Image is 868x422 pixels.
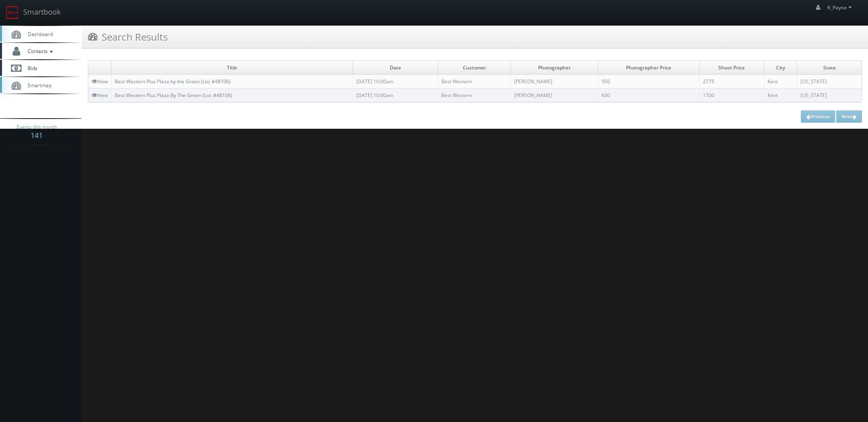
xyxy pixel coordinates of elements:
[699,89,764,102] td: 1700
[764,75,797,89] td: Kent
[115,78,231,85] a: Best Western Plus Plaza by the Green (Loc #48106)
[598,89,699,102] td: 630
[699,61,764,75] td: Shoot Price
[598,75,699,89] td: 950
[92,78,108,85] a: View
[438,61,511,75] td: Customer
[438,75,511,89] td: Best Western
[353,61,438,75] td: Date
[6,6,19,19] img: smartbook-logo.png
[115,92,232,99] a: Best Western Plus Plaza By The Green (Loc #48106)
[827,4,854,11] span: K_Payne
[510,89,598,102] td: [PERSON_NAME]
[24,82,52,89] span: Smartmap
[17,123,57,131] span: Events this month
[598,61,699,75] td: Photographer Price
[510,61,598,75] td: Photographer
[764,89,797,102] td: Kent
[510,75,598,89] td: [PERSON_NAME]
[111,61,353,75] td: Title
[24,48,55,54] span: Contacts
[764,61,797,75] td: City
[353,75,438,89] td: [DATE] 10:00am
[438,89,511,102] td: Best Western
[24,65,37,71] span: Bids
[353,89,438,102] td: [DATE] 10:00am
[88,30,168,44] h3: Search Results
[31,130,43,140] strong: 141
[699,75,764,89] td: 2775
[797,89,861,102] td: [US_STATE]
[24,30,53,37] span: Dashboard
[797,75,861,89] td: [US_STATE]
[92,92,108,99] a: View
[797,61,861,75] td: State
